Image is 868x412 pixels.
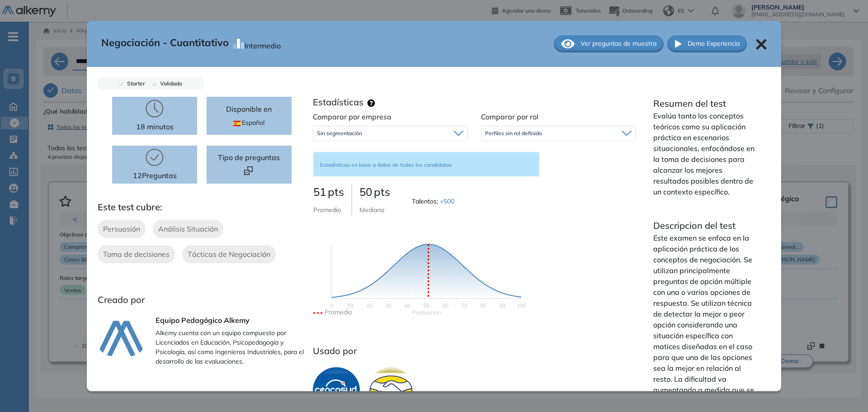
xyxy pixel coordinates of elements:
[123,80,145,87] span: Starter
[480,302,486,309] text: 80
[233,118,264,128] span: Español
[347,302,354,309] text: 10
[101,35,229,52] span: Negociación - Cuantitativo
[580,39,656,48] span: Ver preguntas de muestra
[156,80,182,87] span: Validado
[103,249,170,260] span: Toma de decisiones
[404,302,410,309] text: 40
[412,197,456,206] span: Talentos :
[313,206,341,214] span: Promedio
[330,302,333,309] text: 0
[359,184,390,200] p: 50
[442,302,448,309] text: 60
[412,309,441,316] text: Scores
[244,166,253,175] img: Format test logo
[158,223,218,234] span: Análisis Situación
[188,249,270,260] span: Tácticas de Negociación
[359,206,384,214] span: Mediana
[688,39,740,48] span: Demo Experiencia
[366,302,373,309] text: 20
[320,161,452,168] span: Estadísticas en base a datos de todos los candidatos
[653,97,759,110] p: Resumen del test
[245,37,281,51] div: Intermedio
[461,302,467,309] text: 70
[133,170,177,181] p: 12 Preguntas
[385,302,392,309] text: 30
[328,185,344,199] span: pts
[98,316,145,363] img: author-avatar
[325,308,352,316] text: Promedio
[516,302,526,309] text: 100
[313,346,636,356] h3: Usado por
[423,302,429,309] text: 50
[156,316,306,325] h3: Equipo Pedagógico Alkemy
[233,121,241,126] img: ESP
[218,152,280,163] span: Tipo de preguntas
[317,130,362,137] span: Sin segmentación
[313,184,344,200] p: 51
[103,223,140,234] span: Persuasión
[313,97,363,108] h3: Estadísticas
[440,197,454,205] span: +500
[499,302,505,309] text: 90
[156,328,306,366] p: Alkemy cuenta con un equipo compuesto por Licenciados en Educación, Psicopedagogía y Psicología, ...
[653,110,759,197] p: Evalúa tanto los conceptos teóricos como su aplicación práctica en escenarios situacionales, enfo...
[313,112,392,121] span: Comparar por empresa
[374,185,390,199] span: pts
[98,202,306,213] h3: Este test cubre:
[98,294,306,305] h3: Creado por
[653,219,759,232] p: Descripcion del test
[136,121,174,132] p: 18 minutos
[653,232,759,406] p: Este examen se enfoca en la aplicación práctica de los conceptos de negociación. Se utilizan prin...
[485,130,542,137] span: Perfiles sin rol definido
[481,112,538,121] span: Comparar por rol
[226,104,272,114] p: Disponible en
